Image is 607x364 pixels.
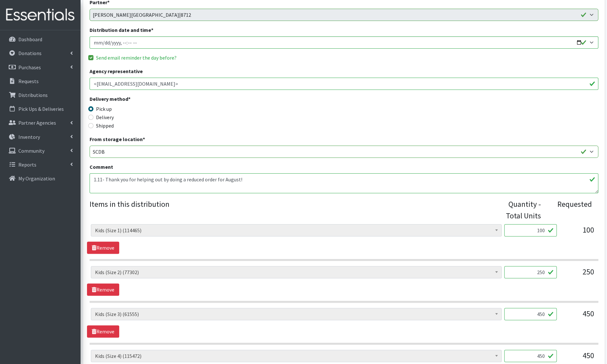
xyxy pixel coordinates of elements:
a: Remove [87,283,119,296]
p: Community [18,148,44,154]
div: Quantity - Total Units [496,198,541,222]
label: Agency representative [90,67,143,75]
label: Delivery [96,113,114,121]
span: Kids (Size 2) (77302) [95,268,497,277]
a: Inventory [3,130,78,143]
div: 100 [562,224,594,242]
p: Dashboard [18,36,42,43]
a: Dashboard [3,33,78,46]
div: 450 [562,308,594,325]
a: Requests [3,75,78,88]
abbr: required [128,96,130,102]
a: Purchases [3,61,78,74]
a: Remove [87,242,119,254]
span: Kids (Size 4) (115472) [95,351,497,360]
a: My Organization [3,172,78,185]
label: From storage location [90,135,145,143]
legend: Delivery method [90,95,217,105]
a: Donations [3,47,78,60]
p: Inventory [18,134,40,140]
input: Quantity [504,266,557,278]
label: Distribution date and time [90,26,153,34]
p: Requests [18,78,39,84]
legend: Items in this distribution [90,198,496,219]
span: Kids (Size 4) (115472) [91,350,502,362]
img: HumanEssentials [3,4,78,26]
a: Pick Ups & Deliveries [3,102,78,115]
p: Distributions [18,92,48,98]
input: Quantity [504,350,557,362]
p: Partner Agencies [18,120,56,126]
span: Kids (Size 2) (77302) [91,266,502,278]
div: Requested [547,198,592,222]
abbr: required [151,27,153,33]
p: Reports [18,161,36,168]
span: Kids (Size 1) (114465) [95,226,497,235]
span: Kids (Size 3) (61555) [91,308,502,320]
div: 250 [562,266,594,283]
p: Pick Ups & Deliveries [18,106,64,112]
a: Partner Agencies [3,116,78,129]
input: Quantity [504,224,557,236]
label: Shipped [96,122,114,129]
textarea: 1.11- Thank you for helping out by doing a reduced order for August! [90,173,598,193]
label: Send email reminder the day before? [96,54,177,62]
a: Reports [3,158,78,171]
abbr: required [143,136,145,142]
span: Kids (Size 1) (114465) [91,224,502,236]
p: Purchases [18,64,41,71]
a: Community [3,144,78,157]
label: Pick up [96,105,112,113]
a: Remove [87,325,119,338]
input: Quantity [504,308,557,320]
p: Donations [18,50,42,56]
label: Comment [90,163,113,171]
a: Distributions [3,89,78,101]
p: My Organization [18,175,55,182]
span: Kids (Size 3) (61555) [95,310,497,319]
